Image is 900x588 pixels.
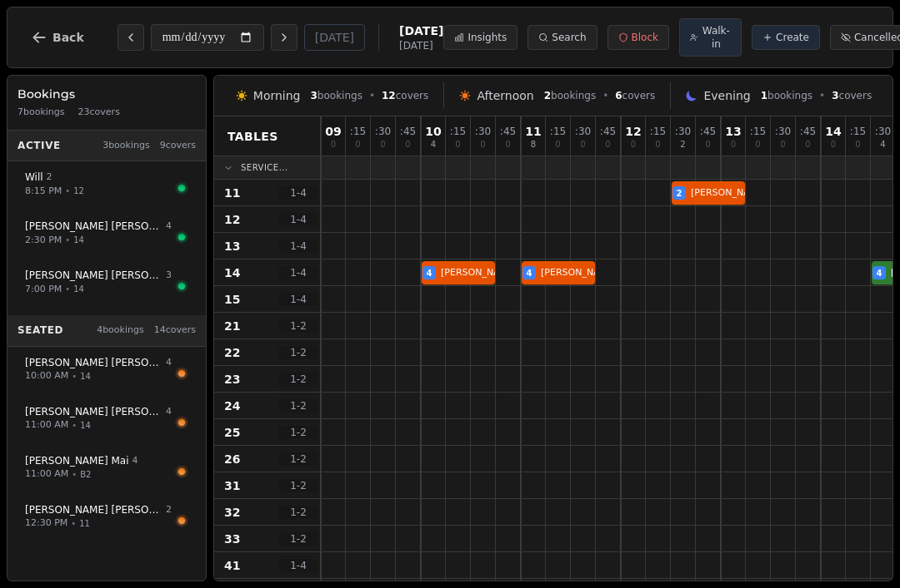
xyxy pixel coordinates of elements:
span: 1 - 2 [278,479,318,492]
span: Search [552,31,586,44]
span: : 30 [775,126,791,136]
span: 4 [877,267,882,279]
span: 12 [224,211,240,228]
span: : 15 [350,126,366,136]
span: : 15 [550,126,566,136]
span: 0 [831,141,836,149]
span: 21 [224,318,240,334]
span: 8:15 PM [25,185,62,199]
span: 1 - 2 [278,399,318,413]
span: Will [25,170,43,184]
button: Walk-in [679,18,742,57]
span: 11 [79,517,90,530]
span: 0 [555,141,560,149]
span: 10:00 AM [25,369,68,383]
h3: Bookings [17,86,196,102]
span: : 45 [600,126,616,136]
span: [PERSON_NAME] [PERSON_NAME] [25,405,162,418]
span: 24 [224,398,240,414]
span: 4 [880,141,885,149]
span: • [72,370,77,383]
span: Seated [17,324,63,337]
span: 4 [166,220,172,234]
span: : 45 [700,126,716,136]
span: 2:30 PM [25,234,62,248]
span: Block [632,31,658,44]
span: 1 - 2 [278,532,318,546]
span: : 45 [500,126,516,136]
span: 1 - 2 [278,506,318,519]
span: 0 [855,141,860,149]
span: 11:00 AM [25,418,68,432]
span: : 30 [675,126,691,136]
span: covers [832,89,872,102]
span: Evening [703,87,750,104]
button: [PERSON_NAME] Mai411:00 AM•B2 [14,445,199,491]
span: 7 bookings [17,106,65,120]
span: 4 bookings [97,324,144,338]
span: 3 [166,269,172,283]
span: 13 [725,126,741,137]
span: [PERSON_NAME] [PERSON_NAME] [25,503,162,516]
span: 33 [224,531,240,547]
span: 3 [832,90,838,101]
span: : 30 [875,126,891,136]
span: 0 [331,141,336,149]
span: 12 [382,90,396,101]
span: 2 [47,170,52,185]
button: Next day [271,24,297,51]
span: [PERSON_NAME] [PERSON_NAME] [25,220,162,233]
span: 26 [224,451,240,467]
span: covers [615,89,655,102]
span: 0 [631,141,636,149]
span: 11:00 AM [25,467,68,482]
span: 14 [80,419,91,432]
span: bookings [761,89,812,102]
span: 1 - 4 [278,240,318,253]
span: 0 [605,141,610,149]
span: 14 [73,283,84,295]
span: 2 [544,90,551,101]
span: 25 [224,424,240,441]
span: : 30 [475,126,491,136]
span: : 15 [750,126,766,136]
span: 8 [531,141,536,149]
span: [DATE] [399,39,443,52]
span: 1 - 4 [278,266,318,279]
span: 7:00 PM [25,283,62,297]
span: 13 [224,238,240,254]
span: 3 [310,90,317,101]
span: 1 - 4 [278,213,318,226]
span: 1 - 4 [278,293,318,306]
span: 1 - 4 [278,559,318,572]
span: 23 [224,371,240,388]
span: Back [52,32,84,43]
span: [PERSON_NAME] [PERSON_NAME] [691,186,846,200]
span: • [72,419,77,432]
span: [DATE] [399,22,443,39]
button: [PERSON_NAME] [PERSON_NAME]411:00 AM•14 [14,396,199,442]
span: Morning [253,87,301,104]
span: 0 [380,141,385,149]
span: • [65,234,70,246]
span: 0 [655,141,660,149]
span: 0 [705,141,710,149]
span: • [602,89,608,102]
button: Block [607,25,669,50]
span: 1 - 2 [278,319,318,333]
button: Insights [443,25,517,50]
span: Service... [241,161,288,174]
span: 1 - 2 [278,373,318,386]
span: : 15 [850,126,866,136]
span: • [369,89,375,102]
span: 12 [73,185,84,197]
span: • [65,283,70,295]
span: 0 [505,141,510,149]
span: : 45 [400,126,416,136]
span: [PERSON_NAME] [PERSON_NAME] [541,266,696,280]
span: Walk-in [702,24,731,51]
span: 12 [625,126,641,137]
button: [PERSON_NAME] [PERSON_NAME]37:00 PM•14 [14,259,199,305]
span: B2 [80,468,91,481]
span: 4 [427,267,432,279]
